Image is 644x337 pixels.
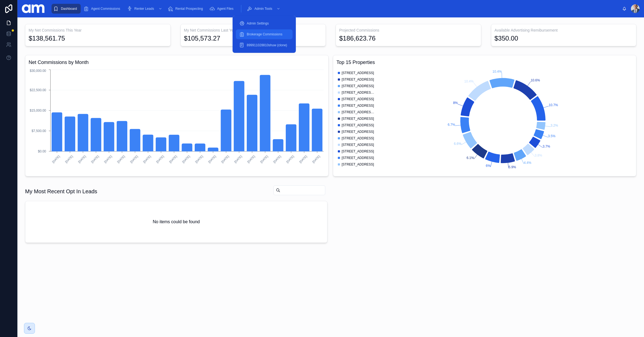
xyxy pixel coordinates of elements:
[495,34,518,43] div: $350.00
[32,129,46,133] tspan: $7,500.00
[25,188,97,195] h1: My Most Recent Opt In Leads
[535,154,542,157] tspan: 3.8%
[464,79,474,83] tspan: 10.4%
[29,34,65,43] div: $138,561.75
[91,7,120,11] span: Agent Commissions
[29,59,325,66] h3: Net Commissions by Month
[236,19,293,28] a: Admin Settings
[247,32,282,36] span: Brokerage Commissions
[61,7,77,11] span: Dashboard
[254,7,272,11] span: Admin Tools
[548,134,556,138] tspan: 3.5%
[342,84,374,88] span: [STREET_ADDRESS]
[245,4,283,14] a: Admin Tools
[342,97,374,101] span: [STREET_ADDRESS]
[342,143,374,147] span: [STREET_ADDRESS]
[448,123,455,127] tspan: 6.7%
[339,34,375,43] div: $186,623.76
[184,34,220,43] div: $105,573.27
[550,124,558,127] tspan: 3.2%
[260,155,269,164] text: [DATE]
[342,71,374,75] span: [STREET_ADDRESS]
[342,130,374,134] span: [STREET_ADDRESS]
[221,155,230,164] text: [DATE]
[184,27,323,33] h3: My Net Commissions Last Year
[454,142,462,146] tspan: 6.6%
[312,155,321,164] text: [DATE]
[125,4,165,14] a: Renter Leads
[543,145,550,148] tspan: 3.7%
[549,103,558,107] tspan: 10.7%
[207,155,216,164] text: [DATE]
[49,3,622,15] div: scrollable content
[175,7,203,11] span: Rental Prospecting
[508,165,516,169] tspan: 5.9%
[182,155,191,164] text: [DATE]
[52,4,81,14] a: Dashboard
[486,164,491,168] tspan: 6%
[236,29,293,39] a: Brokerage Commissions
[153,219,200,225] h2: No items could be found
[285,155,294,164] text: [DATE]
[342,162,374,167] span: [STREET_ADDRESS]
[467,156,474,160] tspan: 6.1%
[336,68,633,173] div: chart
[52,155,61,164] text: [DATE]
[342,123,374,127] span: [STREET_ADDRESS]
[342,149,374,154] span: [STREET_ADDRESS]
[22,4,44,13] img: App logo
[246,155,255,164] text: [DATE]
[143,155,152,164] text: [DATE]
[29,27,167,33] h3: My Net Commissions This Year
[247,21,269,26] span: Admin Settings
[30,69,46,73] tspan: $30,000.00
[82,4,124,14] a: Agent Commissions
[342,136,374,140] span: [STREET_ADDRESS]
[342,90,374,95] span: [STREET_ADDRESS][PERSON_NAME]
[208,4,237,14] a: Agent Files
[134,7,154,11] span: Renter Leads
[336,59,633,66] h3: Top 15 Properties
[30,109,46,112] tspan: $15,000.00
[29,68,325,173] div: chart
[342,110,374,114] span: [STREET_ADDRESS][PERSON_NAME]
[234,155,243,164] text: [DATE]
[77,155,86,164] text: [DATE]
[64,155,73,164] text: [DATE]
[168,155,177,164] text: [DATE]
[38,149,46,153] tspan: $0.00
[495,27,633,33] h3: Available Advertising Remibursement
[247,43,287,47] span: 899911028810shuw (clone)
[339,27,478,33] h3: Projected Commissions
[531,78,540,82] tspan: 10.6%
[342,103,374,108] span: [STREET_ADDRESS]
[236,40,293,50] a: 899911028810shuw (clone)
[453,101,458,105] tspan: 8%
[342,156,374,160] span: [STREET_ADDRESS]
[130,155,139,164] text: [DATE]
[155,155,164,164] text: [DATE]
[104,155,113,164] text: [DATE]
[166,4,207,14] a: Rental Prospecting
[524,161,531,165] tspan: 4.4%
[492,70,502,73] tspan: 10.4%
[342,117,374,121] span: [STREET_ADDRESS]
[342,77,374,82] span: [STREET_ADDRESS]
[91,155,100,164] text: [DATE]
[273,155,282,164] text: [DATE]
[299,155,308,164] text: [DATE]
[30,88,46,92] tspan: $22,500.00
[217,7,233,11] span: Agent Files
[116,155,125,164] text: [DATE]
[194,155,203,164] text: [DATE]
